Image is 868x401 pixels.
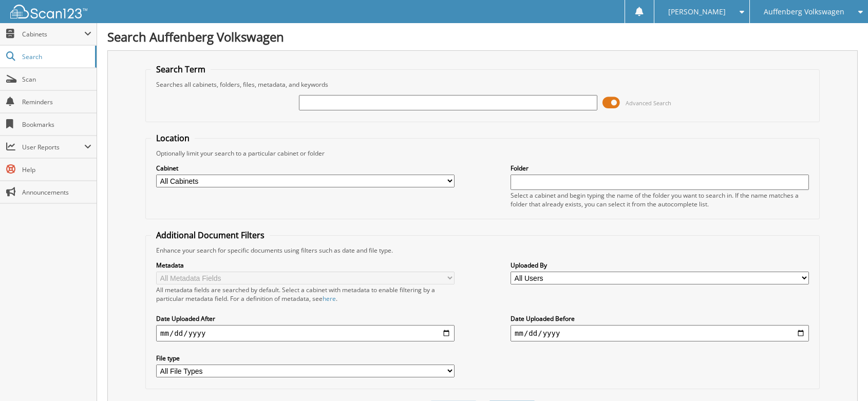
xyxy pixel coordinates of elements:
[22,188,91,197] span: Announcements
[151,132,195,144] legend: Location
[156,261,455,270] label: Metadata
[151,246,814,255] div: Enhance your search for specific documents using filters such as date and file type.
[156,285,455,303] div: All metadata fields are searched by default. Select a cabinet with metadata to enable filtering b...
[626,99,671,107] span: Advanced Search
[151,64,211,75] legend: Search Term
[22,75,91,84] span: Scan
[22,120,91,129] span: Bookmarks
[511,325,809,341] input: end
[22,52,90,61] span: Search
[151,230,270,241] legend: Additional Document Filters
[151,80,814,89] div: Searches all cabinets, folders, files, metadata, and keywords
[323,294,336,303] a: here
[156,354,455,362] label: File type
[156,325,455,341] input: start
[10,5,87,18] img: scan123-logo-white.svg
[151,149,814,158] div: Optionally limit your search to a particular cabinet or folder
[22,98,91,106] span: Reminders
[156,164,455,173] label: Cabinet
[22,30,84,39] span: Cabinets
[22,165,91,174] span: Help
[22,143,84,151] span: User Reports
[511,164,809,173] label: Folder
[511,314,809,323] label: Date Uploaded Before
[511,191,809,208] div: Select a cabinet and begin typing the name of the folder you want to search in. If the name match...
[156,314,455,323] label: Date Uploaded After
[764,9,844,15] span: Auffenberg Volkswagen
[668,9,726,15] span: [PERSON_NAME]
[511,261,809,270] label: Uploaded By
[107,28,858,45] h1: Search Auffenberg Volkswagen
